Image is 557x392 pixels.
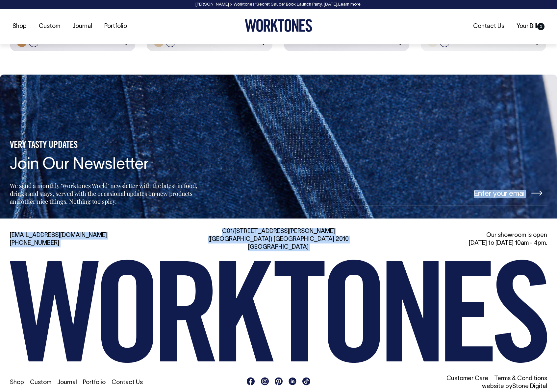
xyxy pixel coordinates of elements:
[537,23,544,30] span: 0
[345,181,547,205] input: Enter your email
[10,241,59,246] a: [PHONE_NUMBER]
[10,182,199,205] p: We send a monthly ‘Worktones World’ newsletter with the latest in food, drinks and stays, served ...
[10,140,199,151] h5: VERY TASTY UPDATES
[10,380,24,385] a: Shop
[514,21,547,32] a: Your Bill0
[338,3,361,7] a: Learn more
[7,2,550,7] div: [PERSON_NAME] × Worktones ‘Secret Sauce’ Book Launch Party, [DATE]. .
[36,21,63,32] a: Custom
[494,376,547,381] a: Terms & Conditions
[102,21,130,32] a: Portfolio
[470,21,507,32] a: Contact Us
[112,380,143,385] a: Contact Us
[446,376,488,381] a: Customer Care
[192,228,365,251] div: G01/[STREET_ADDRESS][PERSON_NAME] ([GEOGRAPHIC_DATA]) [GEOGRAPHIC_DATA] 2010 [GEOGRAPHIC_DATA]
[30,380,51,385] a: Custom
[512,384,547,389] a: Stone Digital
[10,233,107,238] a: [EMAIL_ADDRESS][DOMAIN_NAME]
[70,21,95,32] a: Journal
[10,156,199,174] h4: Join Our Newsletter
[57,380,77,385] a: Journal
[83,380,106,385] a: Portfolio
[375,232,547,247] div: Our showroom is open [DATE] to [DATE] 10am - 4pm.
[10,21,29,32] a: Shop
[375,383,547,391] li: website by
